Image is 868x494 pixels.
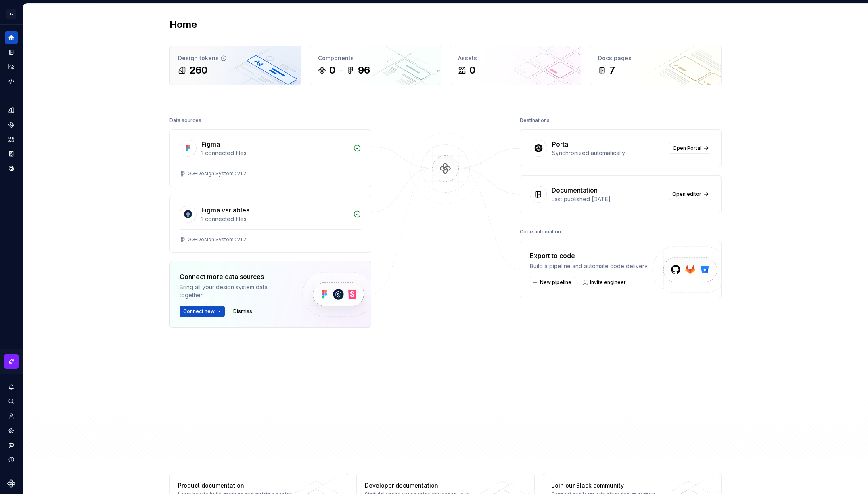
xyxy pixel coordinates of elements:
[520,226,561,238] div: Code automation
[5,439,18,452] button: Contact support
[5,147,18,160] a: Storybook stories
[673,145,701,151] span: Open Portal
[551,481,669,490] div: Join our Slack community
[598,54,713,62] div: Docs pages
[201,139,220,149] div: Figma
[318,54,433,62] div: Components
[169,46,301,85] a: Design tokens260
[450,46,581,85] a: Assets0
[5,104,18,117] a: Design tokens
[178,481,295,490] div: Product documentation
[183,308,215,315] span: Connect new
[180,306,225,317] button: Connect new
[5,133,18,146] a: Assets
[169,129,371,187] a: Figma1 connected filesGG-Design System : v1.2
[201,215,348,223] div: 1 connected files
[5,46,18,59] a: Documentation
[6,9,16,19] div: G
[669,189,711,200] a: Open editor
[2,5,21,23] button: G
[365,481,482,490] div: Developer documentation
[672,191,701,198] span: Open editor
[590,279,626,286] span: Invite engineer
[310,46,441,85] a: Components096
[180,272,289,282] div: Connect more data sources
[552,149,664,157] div: Synchronized automatically
[552,139,570,149] div: Portal
[169,115,201,126] div: Data sources
[5,31,18,44] a: Home
[5,410,18,423] a: Invite team
[201,149,348,157] div: 1 connected files
[540,279,571,286] span: New pipeline
[590,46,722,85] a: Docs pages7
[552,195,664,203] div: Last published [DATE]
[5,395,18,408] button: Search ⌘K
[169,18,197,31] h2: Home
[469,64,475,77] div: 0
[458,54,573,62] div: Assets
[669,143,711,154] a: Open Portal
[230,306,256,317] button: Dismiss
[530,277,575,288] button: New pipeline
[358,64,370,77] div: 96
[552,185,598,195] div: Documentation
[188,236,246,243] div: GG-Design System : v1.2
[7,479,15,488] svg: Supernova Logo
[580,277,630,288] a: Invite engineer
[233,308,252,315] span: Dismiss
[180,283,289,299] div: Bring all your design system data together.
[169,195,371,253] a: Figma variables1 connected filesGG-Design System : v1.2
[201,205,249,215] div: Figma variables
[530,251,648,261] div: Export to code
[189,64,207,77] div: 260
[329,64,335,77] div: 0
[609,64,615,77] div: 7
[188,170,246,177] div: GG-Design System : v1.2
[5,75,18,88] a: Code automation
[5,424,18,437] a: Settings
[5,60,18,73] a: Analytics
[520,115,550,126] div: Destinations
[530,262,648,270] div: Build a pipeline and automate code delivery.
[5,118,18,131] a: Components
[5,380,18,393] button: Notifications
[178,54,293,62] div: Design tokens
[5,162,18,175] a: Data sources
